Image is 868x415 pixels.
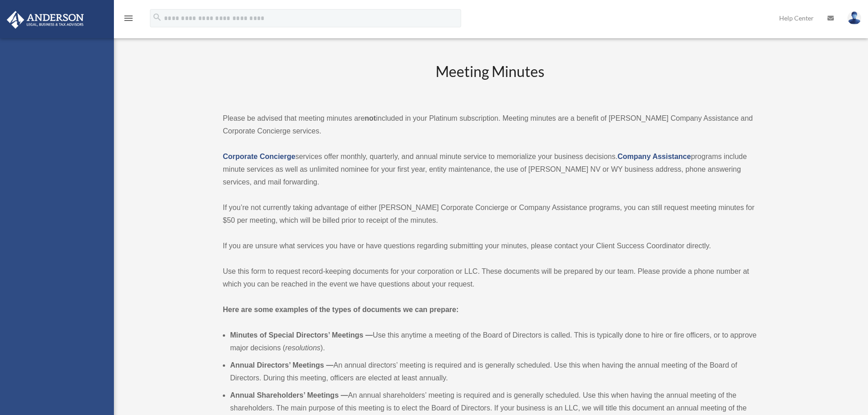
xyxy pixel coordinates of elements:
[847,11,861,25] img: User Pic
[223,265,757,291] p: Use this form to request record-keeping documents for your corporation or LLC. These documents wi...
[230,391,348,399] b: Annual Shareholders’ Meetings —
[617,153,691,160] a: Company Assistance
[223,240,757,252] p: If you are unsure what services you have or have questions regarding submitting your minutes, ple...
[223,201,757,227] p: If you’re not currently taking advantage of either [PERSON_NAME] Corporate Concierge or Company A...
[230,359,757,384] li: An annual directors’ meeting is required and is generally scheduled. Use this when having the ann...
[230,331,373,339] b: Minutes of Special Directors’ Meetings —
[230,329,757,354] li: Use this anytime a meeting of the Board of Directors is called. This is typically done to hire or...
[4,11,87,29] img: Anderson Advisors Platinum Portal
[230,361,334,369] b: Annual Directors’ Meetings —
[123,13,134,24] i: menu
[123,16,134,24] a: menu
[365,114,376,122] strong: not
[152,12,162,22] i: search
[223,306,459,313] strong: Here are some examples of the types of documents we can prepare:
[223,150,757,189] p: services offer monthly, quarterly, and annual minute service to memorialize your business decisio...
[223,112,757,138] p: Please be advised that meeting minutes are included in your Platinum subscription. Meeting minute...
[223,61,757,99] h2: Meeting Minutes
[223,153,295,160] a: Corporate Concierge
[285,344,320,352] em: resolutions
